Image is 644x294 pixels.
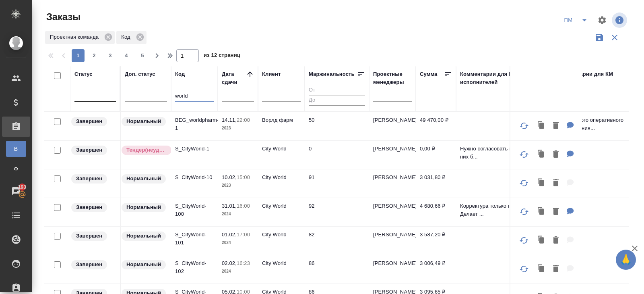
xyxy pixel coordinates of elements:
p: 16:00 [237,203,250,209]
span: 193 [13,183,31,191]
button: Для ПМ: Корректура только по верстке. Делает обычно Зенкова Маша можно посмотреть предыдущие заказы [563,204,578,220]
p: 2024 [222,239,254,247]
p: City World [262,202,301,210]
p: Код [121,33,133,41]
p: Завершен [76,146,102,154]
button: Клонировать [534,118,549,134]
button: 5 [136,49,149,62]
button: 4 [120,49,133,62]
p: 2024 [222,267,254,275]
span: В [10,145,22,153]
p: S_CityWorld-100 [175,202,214,218]
p: 17:00 [237,231,250,238]
button: Обновить [514,259,534,279]
span: Настроить таблицу [592,10,612,30]
p: 2023 [222,181,254,190]
div: Сумма [420,70,437,78]
p: S_CityWorld-101 [175,231,214,247]
a: Ф [6,161,26,177]
div: Дата сдачи [222,70,246,86]
button: 2 [88,49,101,62]
p: Тендер(неудача) [126,146,167,154]
p: Завершен [76,117,102,125]
p: City World [262,259,301,267]
div: Доп. статус [125,70,155,78]
td: 4 680,66 ₽ [416,198,456,226]
div: split button [560,14,592,27]
button: 3 [104,49,117,62]
button: Клонировать [534,175,549,192]
button: Сохранить фильтры [592,30,607,45]
td: [PERSON_NAME] [369,198,416,226]
td: 92 [305,198,369,226]
p: Завершен [76,175,102,183]
div: Выставляет КМ при направлении счета или после выполнения всех работ/сдачи заказа клиенту. Окончат... [70,231,116,242]
p: 02.02, [222,260,237,266]
button: Клонировать [534,146,549,163]
div: Код [175,70,185,78]
div: Проектные менеджеры [373,70,412,86]
span: Заказы [44,10,80,23]
div: Выставляет КМ при направлении счета или после выполнения всех работ/сдачи заказа клиенту. Окончат... [70,259,116,270]
p: 10.02, [222,174,237,180]
div: Проигранный тендер [121,145,167,156]
div: Выставляет КМ при направлении счета или после выполнения всех работ/сдачи заказа клиенту. Окончат... [70,202,116,213]
td: [PERSON_NAME] [369,169,416,198]
span: 4 [120,52,133,60]
td: 50 [305,112,369,140]
p: Ворлд фарм [262,116,301,124]
span: 2 [88,52,101,60]
td: 0,00 ₽ [416,141,456,169]
div: Клиент [262,70,281,78]
p: Завершен [76,203,102,211]
button: Обновить [514,116,534,136]
td: 0 [305,141,369,169]
button: Для КМ: ждем самого оперативного согласования утром 10 числа переводчика [563,118,578,134]
div: Проектная команда [45,31,115,44]
input: От [309,85,365,96]
p: 15:00 [237,174,250,180]
p: 01.02, [222,231,237,238]
button: Сбросить фильтры [607,30,622,45]
span: 🙏 [619,251,633,268]
p: Нужно согласовать и сделать дня них б... [460,145,549,161]
p: 14.11, [222,117,237,123]
p: Нормальный [126,175,161,183]
button: Удалить [549,146,563,163]
span: 5 [136,52,149,60]
button: Обновить [514,173,534,193]
button: Обновить [514,145,534,164]
button: Удалить [549,204,563,220]
div: Статус по умолчанию для стандартных заказов [121,173,167,184]
div: Маржинальность [309,70,355,78]
button: Удалить [549,232,563,249]
td: [PERSON_NAME] [369,255,416,284]
td: 49 470,00 ₽ [416,112,456,140]
td: 82 [305,227,369,255]
span: 3 [104,52,117,60]
button: Удалить [549,118,563,134]
p: City World [262,231,301,239]
p: S_CityWorld-1 [175,145,214,153]
a: В [6,141,26,157]
p: City World [262,173,301,181]
p: Нормальный [126,203,161,211]
div: Статус по умолчанию для стандартных заказов [121,259,167,270]
p: Завершен [76,261,102,269]
p: 16:23 [237,260,250,266]
div: Статус по умолчанию для стандартных заказов [121,231,167,242]
p: Проектная команда [50,33,101,41]
div: Код [116,31,146,44]
span: Ф [10,165,22,173]
td: 86 [305,255,369,284]
a: 193 [2,181,30,201]
p: Нормальный [126,117,161,125]
button: Удалить [549,175,563,192]
p: S_CityWorld-102 [175,259,214,275]
p: Завершен [76,232,102,240]
td: 91 [305,169,369,198]
div: Выставляет КМ при направлении счета или после выполнения всех работ/сдачи заказа клиенту. Окончат... [70,145,116,156]
div: Выставляет КМ при направлении счета или после выполнения всех работ/сдачи заказа клиенту. Окончат... [70,173,116,184]
td: 3 031,80 ₽ [416,169,456,198]
button: Удалить [549,261,563,277]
